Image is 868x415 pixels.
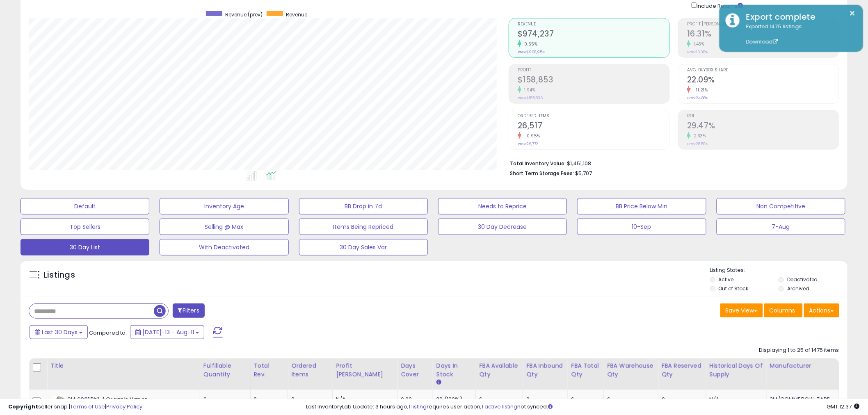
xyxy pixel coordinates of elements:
b: Short Term Storage Fees: [510,170,574,177]
button: Non Competitive [717,198,845,214]
small: 1.43% [691,41,705,47]
small: Prev: 26,772 [518,141,538,146]
p: Listing States: [710,267,847,274]
button: BB Price Below Min [577,198,706,214]
b: Total Inventory Value: [510,160,566,167]
div: Historical Days Of Supply [710,362,763,379]
span: Profit [518,68,669,73]
button: Save View [720,303,763,317]
div: FBA inbound Qty [526,362,564,379]
button: 10-Sep [577,219,706,235]
button: 30 Day Sales Var [299,239,428,255]
div: FBA Total Qty [571,362,601,379]
label: Active [719,276,734,283]
div: Fulfillable Quantity [203,362,247,379]
small: 0.55% [521,41,538,47]
h2: $158,853 [518,75,669,86]
small: -11.21% [691,87,708,93]
div: Total Rev. [254,362,285,379]
button: Inventory Age [160,198,288,214]
button: Default [21,198,149,214]
h2: 26,517 [518,121,669,132]
small: -0.95% [521,133,540,139]
button: Needs to Reprice [438,198,567,214]
button: With Deactivated [160,239,288,255]
div: Ordered Items [291,362,329,379]
div: seller snap | | [8,403,142,411]
button: Last 30 Days [30,325,88,339]
a: Download [746,38,778,45]
label: Deactivated [787,276,818,283]
div: FBA Warehouse Qty [607,362,655,379]
label: Archived [787,285,809,292]
span: Profit [PERSON_NAME] [687,22,839,27]
button: Items Being Repriced [299,219,428,235]
h5: Listings [43,269,75,281]
h2: 16.31% [687,29,839,40]
div: Include Returns [685,1,753,10]
button: × [850,8,856,18]
a: 1 listing [409,403,427,410]
div: Title [50,362,196,370]
div: Days In Stock [436,362,473,379]
small: 1.94% [521,87,536,93]
span: Ordered Items [518,114,669,119]
button: Filters [173,303,205,318]
small: Prev: $968,954 [518,50,545,55]
button: BB Drop in 7d [299,198,428,214]
li: $1,451,108 [510,158,833,168]
a: 1 active listing [482,403,518,410]
button: Columns [764,303,803,317]
span: Revenue [286,11,307,18]
span: Compared to: [89,329,127,337]
a: Terms of Use [70,403,105,410]
small: Prev: $155,836 [518,96,543,100]
button: Top Sellers [21,219,149,235]
span: Last 30 Days [42,328,78,336]
button: 7-Aug [717,219,845,235]
button: [DATE]-13 - Aug-11 [130,325,204,339]
span: 2025-09-11 12:37 GMT [827,403,860,410]
small: 2.33% [691,133,706,139]
small: Prev: 24.88% [687,96,708,100]
button: 30 Day Decrease [438,219,567,235]
span: Avg. Buybox Share [687,68,839,73]
div: Exported 1475 listings. [740,23,857,46]
label: Out of Stock [719,285,749,292]
button: Actions [804,303,839,317]
small: Days In Stock. [436,379,441,386]
span: Revenue (prev) [225,11,263,18]
h2: 29.47% [687,121,839,132]
button: 30 Day List [21,239,149,255]
div: Export complete [740,11,857,23]
small: Prev: 16.08% [687,50,708,55]
div: Days Cover [401,362,429,379]
div: Displaying 1 to 25 of 1475 items [759,347,839,354]
h2: 22.09% [687,75,839,86]
div: Manufacturer [770,362,836,370]
span: Revenue [518,22,669,27]
span: ROI [687,114,839,119]
a: Privacy Policy [106,403,142,410]
div: FBA Reserved Qty [662,362,703,379]
span: $5,707 [575,169,592,177]
button: Selling @ Max [160,219,288,235]
h2: $974,237 [518,29,669,40]
span: Columns [770,306,795,315]
span: [DATE]-13 - Aug-11 [142,328,194,336]
div: FBA Available Qty [479,362,519,379]
strong: Copyright [8,403,38,410]
div: Profit [PERSON_NAME] [336,362,394,379]
div: Last InventoryLab Update: 3 hours ago, requires user action, not synced. [306,403,860,411]
small: Prev: 28.80% [687,141,708,146]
